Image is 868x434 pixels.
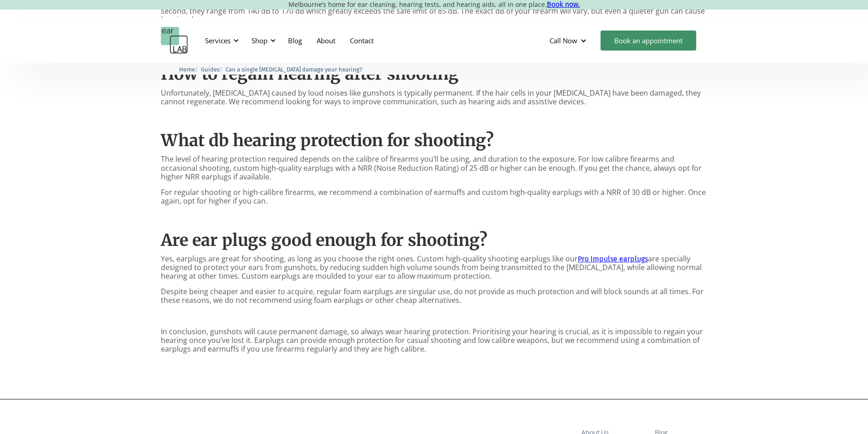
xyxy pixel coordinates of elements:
[161,188,708,205] p: For regular shooting or high-calibre firearms, we recommend a combination of earmuffs and custom ...
[161,131,708,150] h2: What db hearing protection for shooting?
[542,27,596,54] div: Call Now
[161,327,708,354] p: In conclusion, gunshots will cause permanent damage, so always wear hearing protection. Prioritis...
[601,31,696,51] a: Book an appointment
[226,66,362,73] span: Can a single [MEDICAL_DATA] damage your hearing?
[179,65,195,73] a: Home
[201,66,220,73] span: Guides
[161,212,708,221] p: ‍
[161,230,708,250] h2: Are ear plugs good enough for shooting?
[201,65,226,74] li: 〉
[343,27,381,54] a: Contact
[179,66,195,73] span: Home
[161,89,708,106] p: Unfortunately, [MEDICAL_DATA] caused by loud noises like gunshots is typically permanent. If the ...
[226,65,362,73] a: Can a single [MEDICAL_DATA] damage your hearing?
[201,65,220,73] a: Guides
[205,36,231,45] div: Services
[161,255,708,281] p: Yes, earplugs are great for shooting, as long as you choose the right ones. Custom high-quality s...
[246,27,278,54] div: Shop
[578,255,648,263] a: Pro Impulse earplugs
[281,27,309,54] a: Blog
[161,113,708,122] p: ‍
[179,65,201,74] li: 〉
[200,27,241,54] div: Services
[252,36,267,45] div: Shop
[161,312,708,321] p: ‍
[550,36,577,45] div: Call Now
[161,27,188,54] a: home
[161,64,708,84] h2: How to regain hearing after shooting
[161,155,708,181] p: The level of hearing protection required depends on the calibre of firearms you’ll be using, and ...
[309,27,343,54] a: About
[161,287,708,305] p: Despite being cheaper and easier to acquire, regular foam earplugs are singular use, do not provi...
